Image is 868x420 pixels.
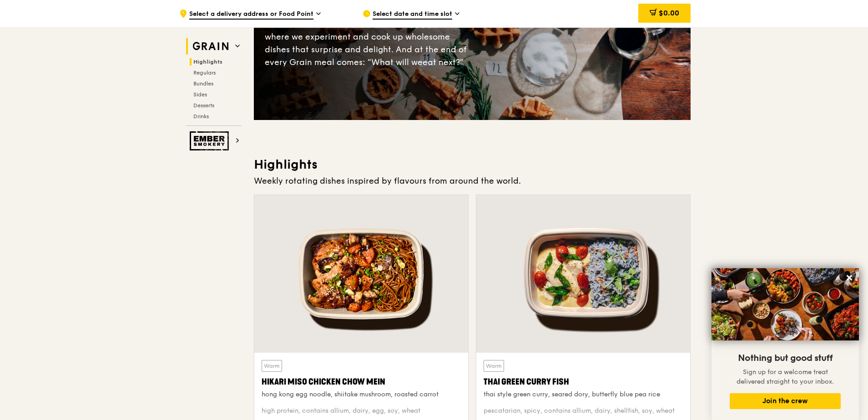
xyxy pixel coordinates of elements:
[190,38,232,55] img: Grain web logo
[484,375,683,388] div: Thai Green Curry Fish
[193,91,207,98] span: Sides
[254,156,691,173] h3: Highlights
[659,9,679,17] span: $0.00
[484,406,683,415] div: pescatarian, spicy, contains allium, dairy, shellfish, soy, wheat
[193,59,222,65] span: Highlights
[262,406,461,415] div: high protein, contains allium, dairy, egg, soy, wheat
[193,113,209,120] span: Drinks
[373,10,452,20] span: Select date and time slot
[484,390,683,399] div: thai style green curry, seared dory, butterfly blue pea rice
[193,70,216,76] span: Regulars
[189,10,313,20] span: Select a delivery address or Food Point
[190,131,232,150] img: Ember Smokery web logo
[193,102,214,109] span: Desserts
[423,57,464,67] span: eat next?”
[265,5,472,69] div: The Grain that loves to play. With ingredients. Flavours. Food. The kitchen is our happy place, w...
[730,393,841,409] button: Join the crew
[842,270,857,285] button: Close
[262,360,282,372] div: Warm
[262,375,461,388] div: Hikari Miso Chicken Chow Mein
[712,268,859,340] img: DSC07876-Edit02-Large.jpeg
[254,175,691,187] div: Weekly rotating dishes inspired by flavours from around the world.
[484,360,504,372] div: Warm
[738,353,833,364] span: Nothing but good stuff
[193,80,213,87] span: Bundles
[262,390,461,399] div: hong kong egg noodle, shiitake mushroom, roasted carrot
[737,368,834,385] span: Sign up for a welcome treat delivered straight to your inbox.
